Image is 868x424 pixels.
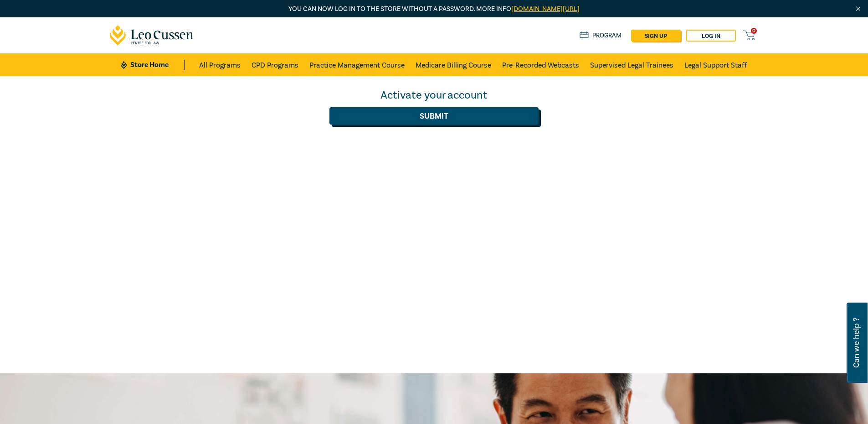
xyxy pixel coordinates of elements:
[751,28,757,34] span: 0
[199,53,241,76] a: All Programs
[852,308,861,377] span: Can we help ?
[252,53,298,76] a: CPD Programs
[110,4,759,14] p: You can now log in to the store without a password. More info
[854,5,862,13] img: Close
[590,53,673,76] a: Supervised Legal Trainees
[121,60,184,70] a: Store Home
[329,88,539,103] div: Activate your account
[502,53,579,76] a: Pre-Recorded Webcasts
[686,30,736,42] a: Log in
[416,53,491,76] a: Medicare Billing Course
[580,31,622,41] a: Program
[511,5,580,13] a: [DOMAIN_NAME][URL]
[684,53,747,76] a: Legal Support Staff
[309,53,405,76] a: Practice Management Course
[329,107,539,125] button: Submit
[631,30,681,42] a: sign up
